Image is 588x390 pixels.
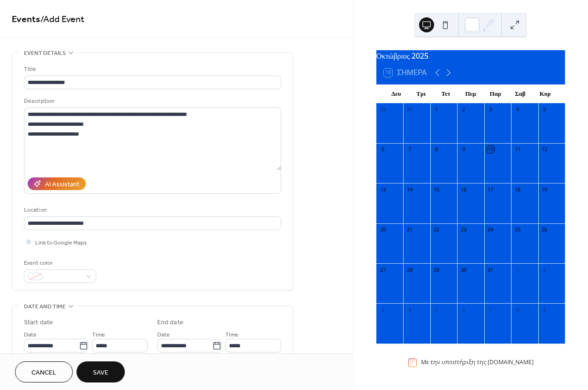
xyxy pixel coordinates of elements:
[406,146,413,153] div: 7
[460,146,467,153] div: 9
[379,186,386,193] div: 13
[460,266,467,273] div: 30
[433,266,440,273] div: 29
[514,106,521,113] div: 4
[379,106,386,113] div: 29
[28,177,86,190] button: AI Assistant
[379,266,386,273] div: 27
[460,226,467,233] div: 23
[460,306,467,313] div: 6
[35,238,87,248] span: Link to Google Maps
[12,10,40,29] a: Events
[93,368,108,378] span: Save
[541,146,548,153] div: 12
[157,330,170,340] span: Date
[406,306,413,313] div: 4
[487,186,494,193] div: 17
[24,96,279,106] div: Description
[514,226,521,233] div: 25
[157,318,183,328] div: End date
[433,146,440,153] div: 8
[433,306,440,313] div: 5
[433,226,440,233] div: 22
[406,266,413,273] div: 28
[487,266,494,273] div: 31
[514,146,521,153] div: 11
[433,106,440,113] div: 1
[15,361,73,382] button: Cancel
[92,330,105,340] span: Time
[541,226,548,233] div: 26
[460,106,467,113] div: 2
[409,84,434,103] div: Τρι
[24,318,53,328] div: Start date
[483,84,508,103] div: Παρ
[384,84,409,103] div: Δευ
[433,186,440,193] div: 15
[460,186,467,193] div: 16
[379,146,386,153] div: 6
[487,226,494,233] div: 24
[379,306,386,313] div: 3
[406,106,413,113] div: 30
[514,306,521,313] div: 8
[24,302,66,312] span: Date and time
[376,50,565,61] div: Οκτώβριος 2025
[76,361,125,382] button: Save
[541,266,548,273] div: 2
[225,330,238,340] span: Time
[434,84,458,103] div: Τετ
[421,359,534,367] div: Με την υποστήριξη της
[24,64,279,74] div: Title
[24,330,37,340] span: Date
[533,84,557,103] div: Κυρ
[514,266,521,273] div: 1
[379,226,386,233] div: 20
[541,306,548,313] div: 9
[24,48,66,58] span: Event details
[406,226,413,233] div: 21
[458,84,483,103] div: Πεμ
[487,106,494,113] div: 3
[541,106,548,113] div: 5
[24,205,279,215] div: Location
[514,186,521,193] div: 18
[24,258,94,268] div: Event color
[40,10,84,29] span: / Add Event
[487,306,494,313] div: 7
[541,186,548,193] div: 19
[31,368,56,378] span: Cancel
[508,84,533,103] div: Σαβ
[406,186,413,193] div: 14
[488,359,534,367] a: [DOMAIN_NAME]
[487,146,494,153] div: 10
[45,180,79,190] div: AI Assistant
